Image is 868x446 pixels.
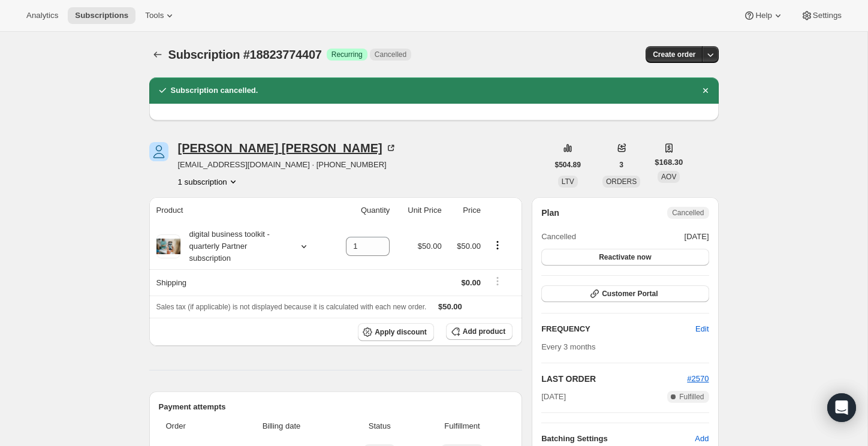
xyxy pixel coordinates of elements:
[541,207,559,219] h2: Plan
[606,177,637,186] span: ORDERS
[541,231,576,243] span: Cancelled
[149,142,168,161] span: Natasha Williams
[418,242,442,251] span: $50.00
[827,393,856,422] div: Open Intercom Messenger
[331,50,363,59] span: Recurring
[145,11,164,20] span: Tools
[661,173,676,181] span: AOV
[375,327,427,337] span: Apply discount
[19,7,65,24] button: Analytics
[180,228,288,264] div: digital business toolkit - quarterly Partner subscription
[26,11,58,20] span: Analytics
[541,391,566,403] span: [DATE]
[755,11,771,20] span: Help
[541,373,687,385] h2: LAST ORDER
[178,159,397,171] span: [EMAIL_ADDRESS][DOMAIN_NAME] · [PHONE_NUMBER]
[612,156,631,173] button: 3
[159,413,219,439] th: Order
[393,197,445,224] th: Unit Price
[149,46,166,63] button: Subscriptions
[541,342,595,351] span: Every 3 months
[794,7,849,24] button: Settings
[149,197,330,224] th: Product
[438,302,462,311] span: $50.00
[178,176,239,188] button: Product actions
[599,252,651,262] span: Reactivate now
[488,239,507,252] button: Product actions
[329,197,393,224] th: Quantity
[446,323,513,340] button: Add product
[419,420,505,432] span: Fulfillment
[555,160,581,170] span: $504.89
[672,208,704,218] span: Cancelled
[646,46,703,63] button: Create order
[548,156,588,173] button: $504.89
[695,323,709,335] span: Edit
[68,7,135,24] button: Subscriptions
[687,374,709,383] a: #2570
[541,323,695,335] h2: FREQUENCY
[463,327,505,336] span: Add product
[75,11,128,20] span: Subscriptions
[222,420,340,432] span: Billing date
[138,7,183,24] button: Tools
[445,197,484,224] th: Price
[685,231,709,243] span: [DATE]
[178,142,397,154] div: [PERSON_NAME] [PERSON_NAME]
[679,392,704,402] span: Fulfilled
[697,82,714,99] button: Dismiss notification
[358,323,434,341] button: Apply discount
[619,160,623,170] span: 3
[813,11,842,20] span: Settings
[149,269,330,296] th: Shipping
[348,420,412,432] span: Status
[695,433,709,445] span: Add
[655,156,683,168] span: $168.30
[736,7,791,24] button: Help
[156,303,427,311] span: Sales tax (if applicable) is not displayed because it is calculated with each new order.
[457,242,481,251] span: $50.00
[461,278,481,287] span: $0.00
[562,177,574,186] span: LTV
[488,275,507,288] button: Shipping actions
[159,401,513,413] h2: Payment attempts
[171,85,258,97] h2: Subscription cancelled.
[653,50,695,59] span: Create order
[541,433,695,445] h6: Batching Settings
[375,50,406,59] span: Cancelled
[541,249,709,266] button: Reactivate now
[687,373,709,385] button: #2570
[541,285,709,302] button: Customer Portal
[168,48,322,61] span: Subscription #18823774407
[688,320,716,339] button: Edit
[602,289,658,299] span: Customer Portal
